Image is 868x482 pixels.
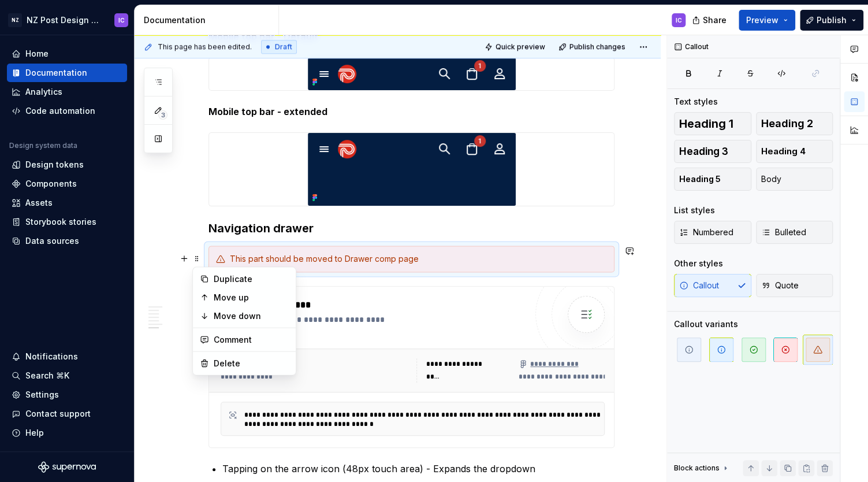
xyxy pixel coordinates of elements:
div: Delete [214,358,289,369]
button: Heading 3 [674,140,751,163]
div: Other styles [674,258,723,269]
div: Assets [25,197,53,209]
a: Components [7,175,127,193]
span: Publish changes [569,42,625,51]
button: Heading 2 [756,112,833,135]
span: This page has been edited. [158,42,252,51]
div: List styles [674,205,715,216]
button: Body [756,168,833,191]
a: Home [7,45,127,63]
a: Design tokens [7,155,127,174]
button: Publish [800,10,863,31]
div: Move up [214,292,289,303]
span: Body [761,173,781,185]
a: Storybook stories [7,213,127,231]
div: Search ⌘K [25,370,69,381]
button: Heading 5 [674,168,751,191]
div: Components [25,178,77,190]
button: Publish changes [555,39,631,55]
span: Share [703,14,727,26]
span: Publish [817,14,847,26]
div: Data sources [25,235,79,247]
div: Block actions [674,460,730,476]
a: Code automation [7,102,127,120]
span: Heading 1 [679,118,733,129]
button: Preview [739,10,795,31]
div: Storybook stories [25,216,96,228]
button: Heading 4 [756,140,833,163]
span: Numbered [679,227,733,238]
div: Notifications [25,351,78,362]
div: Contact support [25,408,91,420]
h3: Navigation drawer [208,220,614,236]
div: Comment [214,334,289,346]
button: Contact support [7,405,127,423]
div: Code automation [25,105,95,117]
span: 3 [158,110,167,120]
div: IC [118,16,125,25]
button: Quick preview [481,39,550,55]
div: Documentation [144,14,274,26]
button: Quote [756,274,833,297]
div: Block actions [674,464,720,473]
a: Data sources [7,232,127,250]
button: NZNZ Post Design SystemIC [2,8,132,32]
div: Duplicate [214,273,289,285]
strong: Mobile top bar - extended [208,106,327,117]
svg: Supernova Logo [38,461,96,473]
div: Documentation [25,67,87,79]
div: Analytics [25,86,62,98]
a: Documentation [7,64,127,82]
img: 54c0894d-0c04-4acb-bec1-5b5c4d498b7c.png [308,133,516,206]
span: Quick preview [496,42,545,51]
div: NZ Post Design System [27,14,100,26]
div: NZ [8,13,22,27]
a: Assets [7,194,127,212]
span: Heading 2 [761,118,813,129]
button: Share [686,10,734,31]
a: Analytics [7,83,127,101]
span: Draft [275,42,292,51]
div: Home [25,48,49,60]
div: Text styles [674,96,718,107]
div: Design system data [9,141,77,150]
div: Design tokens [25,159,84,170]
button: Heading 1 [674,112,751,135]
div: Settings [25,389,59,401]
span: Quote [761,280,799,291]
span: Heading 3 [679,146,728,157]
button: Numbered [674,221,751,244]
a: Settings [7,385,127,404]
div: Help [25,427,44,439]
span: Preview [746,14,778,26]
p: Tapping on the arrow icon (48px touch area) - Expands the dropdown [222,462,614,476]
button: Notifications [7,347,127,366]
button: Search ⌘K [7,366,127,385]
button: Help [7,424,127,442]
img: dde06a34-f185-40aa-bb8f-79ee8a208e52.png [308,58,516,90]
span: Heading 5 [679,173,721,185]
div: This part should be moved to Drawer comp page [230,253,607,265]
span: Heading 4 [761,146,806,157]
span: Bulleted [761,227,806,238]
div: Callout variants [674,318,738,330]
div: IC [676,16,682,25]
button: Bulleted [756,221,833,244]
div: Move down [214,310,289,322]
